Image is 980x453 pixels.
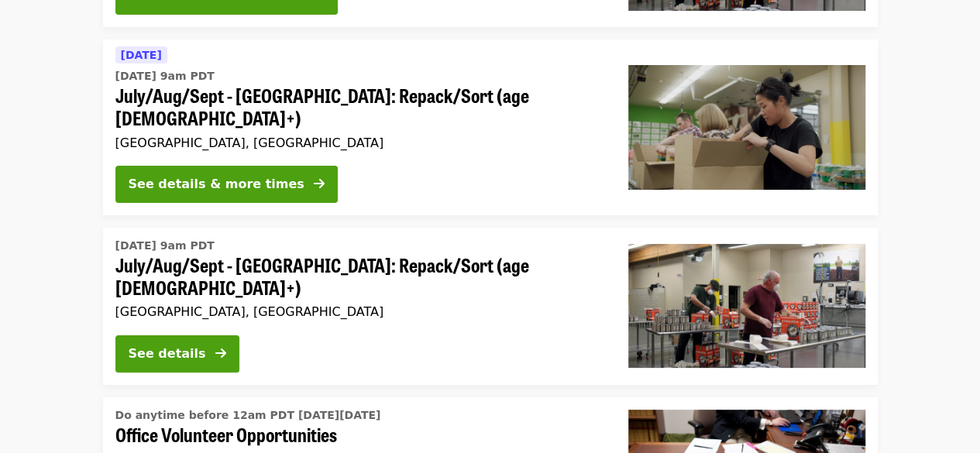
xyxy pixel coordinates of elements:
[115,409,381,421] span: Do anytime before 12am PDT [DATE][DATE]
[314,177,325,191] i: arrow-right icon
[115,304,603,319] div: [GEOGRAPHIC_DATA], [GEOGRAPHIC_DATA]
[115,254,603,299] span: July/Aug/Sept - [GEOGRAPHIC_DATA]: Repack/Sort (age [DEMOGRAPHIC_DATA]+)
[129,175,304,194] div: See details & more times
[121,49,162,61] span: [DATE]
[115,68,215,84] time: [DATE] 9am PDT
[115,166,338,203] button: See details & more times
[103,228,878,385] a: See details for "July/Aug/Sept - Portland: Repack/Sort (age 16+)"
[628,65,865,189] img: July/Aug/Sept - Portland: Repack/Sort (age 8+) organized by Oregon Food Bank
[115,335,239,372] button: See details
[103,39,878,215] a: See details for "July/Aug/Sept - Portland: Repack/Sort (age 8+)"
[215,346,226,361] i: arrow-right icon
[115,238,215,254] time: [DATE] 9am PDT
[115,136,603,150] div: [GEOGRAPHIC_DATA], [GEOGRAPHIC_DATA]
[115,84,603,129] span: July/Aug/Sept - [GEOGRAPHIC_DATA]: Repack/Sort (age [DEMOGRAPHIC_DATA]+)
[115,424,603,446] span: Office Volunteer Opportunities
[129,345,206,363] div: See details
[628,244,865,368] img: July/Aug/Sept - Portland: Repack/Sort (age 16+) organized by Oregon Food Bank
